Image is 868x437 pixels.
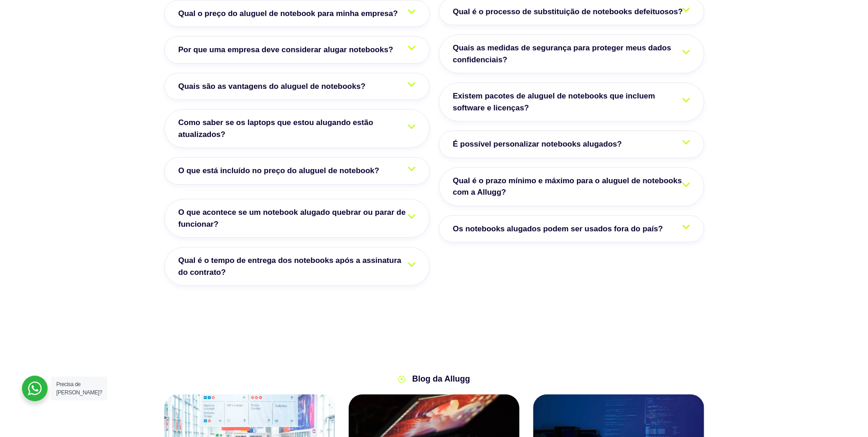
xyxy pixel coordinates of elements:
span: Existem pacotes de aluguel de notebooks que incluem software e licenças? [453,90,690,114]
span: Qual o preço do aluguel de notebook para minha empresa? [178,8,403,20]
a: É possível personalizar notebooks alugados? [439,131,704,158]
a: Qual é o tempo de entrega dos notebooks após a assinatura do contrato? [164,247,430,286]
span: Como saber se os laptops que estou alugando estão atualizados? [178,117,415,140]
div: Widget de chat [703,320,868,437]
a: Existem pacotes de aluguel de notebooks que incluem software e licenças? [439,82,704,121]
span: O que está incluído no preço do aluguel de notebook? [178,165,384,177]
iframe: Chat Widget [703,320,868,437]
span: Qual é o tempo de entrega dos notebooks após a assinatura do contrato? [178,255,415,278]
a: Qual é o prazo mínimo e máximo para o aluguel de notebooks com a Allugg? [439,167,704,206]
span: Quais são as vantagens do aluguel de notebooks? [178,81,370,93]
a: Quais são as vantagens do aluguel de notebooks? [164,73,430,100]
span: O que acontece se um notebook alugado quebrar ou parar de funcionar? [178,207,415,230]
a: Os notebooks alugados podem ser usados fora do país? [439,215,704,243]
a: O que acontece se um notebook alugado quebrar ou parar de funcionar? [164,199,430,238]
span: Precisa de [PERSON_NAME]? [56,381,102,396]
a: Quais as medidas de segurança para proteger meus dados confidenciais? [439,34,704,73]
a: Por que uma empresa deve considerar alugar notebooks? [164,36,430,64]
a: O que está incluído no preço do aluguel de notebook? [164,157,430,185]
span: Por que uma empresa deve considerar alugar notebooks? [178,44,398,56]
span: Blog da Allugg [410,373,470,385]
span: Os notebooks alugados podem ser usados fora do país? [453,223,668,235]
span: Qual é o processo de substituição de notebooks defeituosos? [453,6,688,18]
span: Qual é o prazo mínimo e máximo para o aluguel de notebooks com a Allugg? [453,175,690,198]
a: Como saber se os laptops que estou alugando estão atualizados? [164,109,430,148]
span: Quais as medidas de segurança para proteger meus dados confidenciais? [453,42,690,66]
span: É possível personalizar notebooks alugados? [453,138,626,150]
